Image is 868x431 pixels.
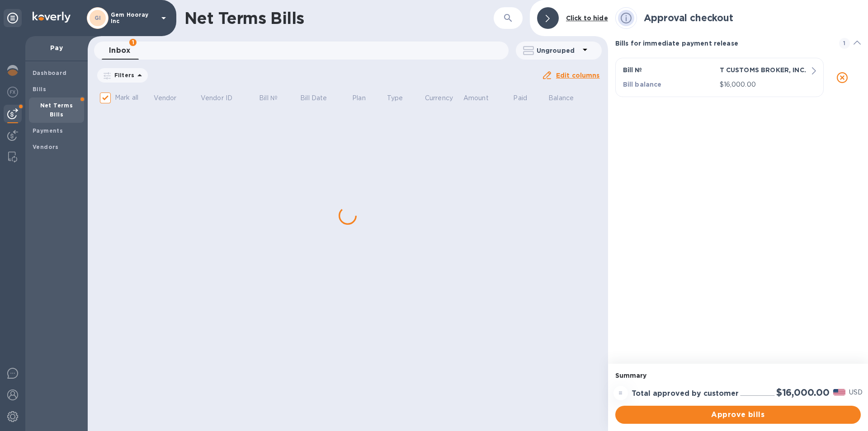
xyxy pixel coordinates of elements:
[109,44,130,57] span: Inbox
[33,86,46,93] b: Bills
[566,14,608,22] b: Click to hide
[33,144,59,150] b: Vendors
[463,93,500,103] span: Amount
[4,9,22,27] div: Unpin categories
[537,46,580,55] p: Ungrouped
[463,93,489,103] p: Amount
[184,9,304,28] h1: Net Terms Bills
[40,102,73,118] b: Net Terms Bills
[644,12,733,23] h2: Approval checkout
[111,71,134,79] p: Filters
[615,406,861,424] button: Approve bills
[352,93,377,103] span: Plan
[776,387,830,398] h2: $16,000.00
[548,93,585,103] span: Balance
[129,39,137,46] span: 1
[833,389,845,395] img: USD
[632,389,739,398] h3: Total approved by customer
[33,70,67,76] b: Dashboard
[33,43,80,52] p: Pay
[7,87,18,97] img: Foreign exchange
[352,93,366,103] p: Plan
[259,93,289,103] span: Bill №
[513,93,539,103] span: Paid
[849,388,863,397] p: USD
[623,409,854,420] span: Approve bills
[300,93,339,103] span: Bill Date
[201,93,232,103] p: Vendor ID
[615,39,738,48] p: Bills for immediate payment release
[615,372,647,379] b: Summary
[613,386,628,400] div: =
[94,14,101,21] b: GI
[33,12,71,23] img: Logo
[33,127,63,134] b: Payments
[720,80,812,89] p: $16,000.00
[556,72,600,79] u: Edit columns
[300,93,327,103] p: Bill Date
[548,93,574,103] p: Balance
[623,65,720,74] p: Bill №
[201,93,244,103] span: Vendor ID
[623,80,720,89] p: Bill balance
[111,12,156,24] p: Gem Hooray Inc
[115,93,138,102] p: Mark all
[513,93,527,103] p: Paid
[720,65,812,74] p: T CUSTOMS BROKER, INC.
[615,29,861,58] div: Bills for immediate payment release1
[154,93,189,103] span: Vendor
[154,93,177,103] p: Vendor
[259,93,278,103] p: Bill №
[425,93,453,103] p: Currency
[387,93,403,103] p: Type
[839,38,850,49] span: 1
[387,93,415,103] span: Type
